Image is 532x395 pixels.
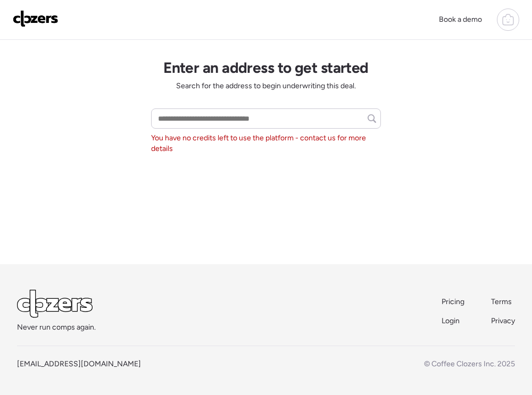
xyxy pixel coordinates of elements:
span: © Coffee Clozers Inc. 2025 [424,359,515,368]
span: You have no credits left to use the platform - contact us for more details [151,133,381,154]
img: Logo Light [17,290,93,318]
span: Terms [491,297,512,306]
span: Book a demo [439,15,482,24]
a: [EMAIL_ADDRESS][DOMAIN_NAME] [17,359,141,368]
span: Privacy [491,316,515,325]
a: Login [442,316,465,326]
span: Pricing [442,297,464,306]
h1: Enter an address to get started [163,58,369,77]
span: Login [442,316,460,325]
a: Privacy [491,316,515,326]
span: Search for the address to begin underwriting this deal. [176,81,356,91]
img: Logo [13,10,59,27]
span: Never run comps again. [17,322,96,333]
a: Terms [491,297,515,307]
a: Pricing [442,297,465,307]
